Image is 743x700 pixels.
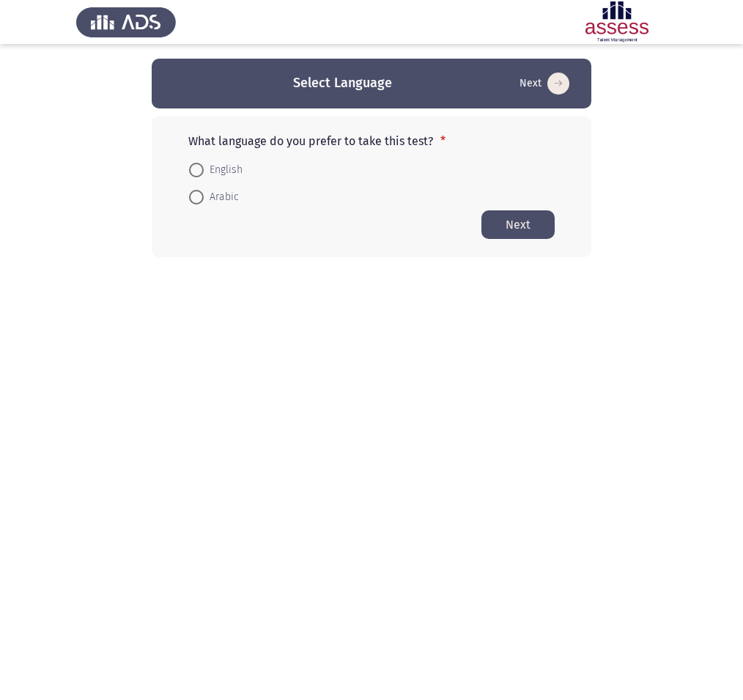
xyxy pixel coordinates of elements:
[481,210,555,239] button: Start assessment
[76,1,176,43] img: Assess Talent Management logo
[293,74,392,92] h3: Select Language
[188,134,555,148] p: What language do you prefer to take this test?
[567,1,667,43] img: Assessment logo of Development Assessment R1 (EN/AR)
[204,161,243,179] span: English
[204,188,239,206] span: Arabic
[515,72,574,95] button: Start assessment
